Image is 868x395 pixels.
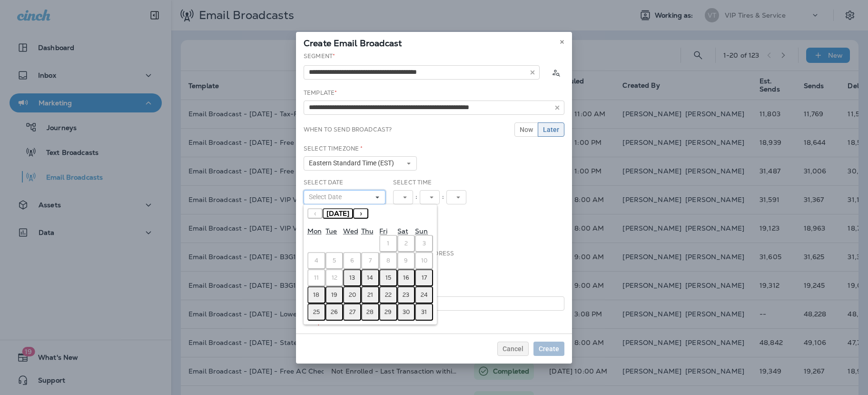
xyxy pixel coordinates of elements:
[379,304,397,321] button: August 29, 2025
[325,286,344,304] button: August 19, 2025
[539,345,559,352] span: Create
[350,257,354,264] abbr: August 6, 2025
[307,286,325,304] button: August 18, 2025
[415,304,433,321] button: August 31, 2025
[404,240,408,247] abbr: August 2, 2025
[331,308,338,316] abbr: August 26, 2025
[304,89,337,97] label: Template
[421,291,428,299] abbr: August 24, 2025
[315,257,318,264] abbr: August 4, 2025
[413,190,420,204] div: :
[349,291,356,299] abbr: August 20, 2025
[367,291,373,299] abbr: August 21, 2025
[307,304,325,321] button: August 25, 2025
[343,227,358,235] abbr: Wednesday
[379,252,397,269] button: August 8, 2025
[296,32,572,52] div: Create Email Broadcast
[538,122,564,137] button: Later
[397,304,415,321] button: August 30, 2025
[385,308,392,316] abbr: August 29, 2025
[332,274,337,282] abbr: August 12, 2025
[307,269,325,286] button: August 11, 2025
[361,286,379,304] button: August 21, 2025
[422,274,427,282] abbr: August 17, 2025
[423,240,426,247] abbr: August 3, 2025
[349,308,355,316] abbr: August 27, 2025
[379,227,387,235] abbr: Friday
[533,342,564,356] button: Create
[421,308,427,316] abbr: August 31, 2025
[547,64,564,81] button: Calculate the estimated number of emails to be sent based on selected segment. (This could take a...
[343,304,361,321] button: August 27, 2025
[397,269,415,286] button: August 16, 2025
[385,274,391,282] abbr: August 15, 2025
[361,252,379,269] button: August 7, 2025
[403,274,409,282] abbr: August 16, 2025
[304,126,392,133] label: When to send broadcast?
[415,235,433,252] button: August 3, 2025
[403,308,410,316] abbr: August 30, 2025
[393,179,432,186] label: Select Time
[331,291,337,299] abbr: August 19, 2025
[440,190,446,204] div: :
[379,286,397,304] button: August 22, 2025
[349,274,355,282] abbr: August 13, 2025
[343,269,361,286] button: August 13, 2025
[397,286,415,304] button: August 23, 2025
[304,179,344,186] label: Select Date
[361,304,379,321] button: August 28, 2025
[415,252,433,269] button: August 10, 2025
[325,252,344,269] button: August 5, 2025
[325,304,344,321] button: August 26, 2025
[307,227,322,235] abbr: Monday
[361,269,379,286] button: August 14, 2025
[313,308,320,316] abbr: August 25, 2025
[369,257,372,264] abbr: August 7, 2025
[421,257,427,264] abbr: August 10, 2025
[415,227,428,235] abbr: Sunday
[304,156,417,171] button: Eastern Standard Time (EST)
[353,208,368,219] button: ›
[503,345,523,352] span: Cancel
[325,269,344,286] button: August 12, 2025
[415,286,433,304] button: August 24, 2025
[520,126,533,133] span: Now
[304,145,363,152] label: Select Timezone
[366,308,374,316] abbr: August 28, 2025
[385,291,392,299] abbr: August 22, 2025
[307,208,323,219] button: ‹
[379,235,397,252] button: August 1, 2025
[326,209,349,218] span: [DATE]
[387,240,389,247] abbr: August 1, 2025
[323,208,353,219] button: [DATE]
[367,274,373,282] abbr: August 14, 2025
[309,193,345,201] span: Select Date
[314,274,319,282] abbr: August 11, 2025
[343,286,361,304] button: August 20, 2025
[543,126,559,133] span: Later
[397,227,408,235] abbr: Saturday
[397,252,415,269] button: August 9, 2025
[304,190,385,204] button: Select Date
[307,252,325,269] button: August 4, 2025
[343,252,361,269] button: August 6, 2025
[397,235,415,252] button: August 2, 2025
[361,227,374,235] abbr: Thursday
[415,269,433,286] button: August 17, 2025
[333,257,336,264] abbr: August 5, 2025
[386,257,390,264] abbr: August 8, 2025
[379,269,397,286] button: August 15, 2025
[325,227,337,235] abbr: Tuesday
[309,159,398,167] span: Eastern Standard Time (EST)
[313,291,319,299] abbr: August 18, 2025
[497,342,529,356] button: Cancel
[404,257,408,264] abbr: August 9, 2025
[403,291,409,299] abbr: August 23, 2025
[304,52,335,60] label: Segment
[514,122,538,137] button: Now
